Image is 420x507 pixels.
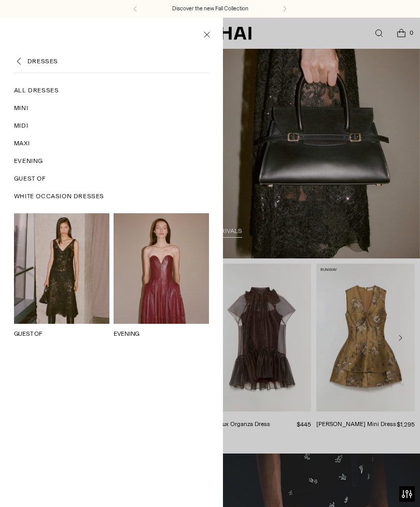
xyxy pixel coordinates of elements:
a: All Dresses [14,81,209,99]
a: Midi [14,117,209,134]
button: Close menu modal [196,23,217,45]
span: Evening [14,156,43,166]
span: White Occasion Dresses [14,191,104,201]
span: All Dresses [14,86,59,95]
span: Midi [14,121,28,130]
span: Mini [14,103,28,113]
a: Mini [14,99,209,117]
span: Guest Of [14,174,46,183]
a: Evening [14,152,209,170]
button: Back [14,56,24,66]
a: EVENING [114,330,139,337]
a: White Occasion Dresses [14,187,209,205]
a: Discover the new Fall Collection [172,5,248,13]
a: DRESSES [27,57,58,66]
a: Guest Of [14,170,209,187]
a: Maxi [14,134,209,152]
span: Maxi [14,139,30,148]
a: GUEST OF [14,330,43,337]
